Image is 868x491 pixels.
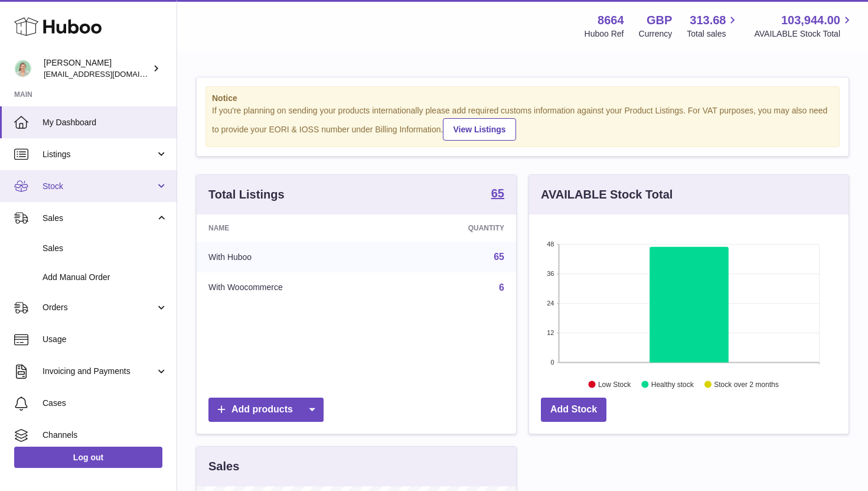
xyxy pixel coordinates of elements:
[754,12,854,40] a: 103,944.00 AVAILABLE Stock Total
[547,329,554,336] text: 12
[43,398,168,409] span: Cases
[550,359,554,366] text: 0
[14,60,32,77] img: hello@thefacialcuppingexpert.com
[781,12,840,28] span: 103,944.00
[443,118,515,141] a: View Listings
[208,398,324,422] a: Add products
[547,240,554,248] text: 48
[647,12,672,28] strong: GBP
[43,302,155,313] span: Orders
[687,12,739,40] a: 313.68 Total sales
[547,300,554,307] text: 24
[43,117,168,128] span: My Dashboard
[598,380,631,388] text: Low Stock
[43,181,155,192] span: Stock
[197,272,395,303] td: With Woocommerce
[43,366,155,377] span: Invoicing and Payments
[547,270,554,277] text: 36
[491,187,504,201] a: 65
[499,282,504,292] a: 6
[395,214,516,242] th: Quantity
[212,105,833,141] div: If you're planning on sending your products internationally please add required customs informati...
[754,28,854,40] span: AVAILABLE Stock Total
[585,28,624,40] div: Huboo Ref
[14,447,162,468] a: Log out
[494,252,504,262] a: 65
[43,149,155,160] span: Listings
[43,243,168,254] span: Sales
[208,187,285,203] h3: Total Listings
[690,12,726,28] span: 313.68
[541,398,606,422] a: Add Stock
[687,28,739,40] span: Total sales
[197,242,395,272] td: With Huboo
[639,28,673,40] div: Currency
[541,187,673,203] h3: AVAILABLE Stock Total
[44,57,150,80] div: [PERSON_NAME]
[491,187,504,199] strong: 65
[44,69,174,79] span: [EMAIL_ADDRESS][DOMAIN_NAME]
[212,93,833,104] strong: Notice
[651,380,694,388] text: Healthy stock
[43,213,155,224] span: Sales
[208,459,239,474] h3: Sales
[43,430,168,441] span: Channels
[598,12,624,28] strong: 8664
[43,272,168,283] span: Add Manual Order
[714,380,778,388] text: Stock over 2 months
[197,214,395,242] th: Name
[43,334,168,345] span: Usage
